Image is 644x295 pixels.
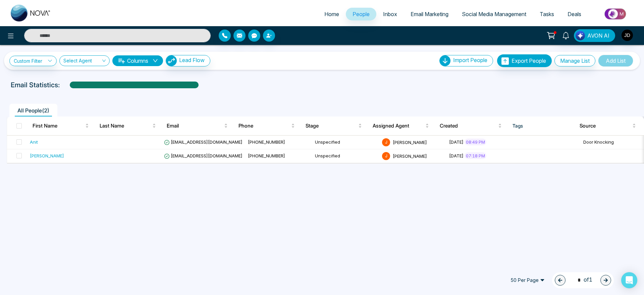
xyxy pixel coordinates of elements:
a: Email Marketing [404,8,455,20]
span: [PHONE_NUMBER] [248,153,285,158]
th: Created [434,116,507,135]
button: Lead Flow [166,55,210,66]
a: Social Media Management [455,8,533,20]
a: Home [318,8,346,20]
p: Email Statistics: [11,80,60,90]
span: All People ( 2 ) [15,107,52,114]
span: People [353,11,370,17]
th: Email [161,116,233,135]
span: [PHONE_NUMBER] [248,139,285,145]
th: Assigned Agent [367,116,434,135]
a: Deals [561,8,588,20]
span: Assigned Agent [373,122,424,130]
span: [DATE] [449,153,464,158]
a: Inbox [376,8,404,20]
img: Lead Flow [166,55,177,66]
span: Created [440,122,497,130]
span: Social Media Management [462,11,526,17]
th: Source [574,116,641,135]
button: Columnsdown [112,55,163,66]
span: J [382,152,390,160]
img: Market-place.gif [591,6,640,21]
div: Open Intercom Messenger [621,272,637,288]
span: of 1 [574,276,592,285]
a: Tasks [533,8,561,20]
th: Phone [233,116,300,135]
span: Deals [568,11,581,17]
a: People [346,8,376,20]
span: Source [580,122,631,130]
th: Last Name [94,116,161,135]
a: Custom Filter [9,56,57,66]
span: J [382,138,390,146]
img: Lead Flow [576,31,585,40]
span: Phone [238,122,290,130]
span: [EMAIL_ADDRESS][DOMAIN_NAME] [164,153,243,158]
span: Home [324,11,339,17]
span: [PERSON_NAME] [393,139,427,145]
td: Unspecified [312,136,379,149]
div: [PERSON_NAME] [30,152,64,159]
span: [PERSON_NAME] [393,153,427,158]
span: Inbox [383,11,397,17]
a: Lead FlowLead Flow [163,55,210,66]
div: Anit [30,139,38,145]
span: [EMAIL_ADDRESS][DOMAIN_NAME] [164,139,243,145]
th: Stage [300,116,367,135]
th: Tags [507,116,574,135]
span: Last Name [100,122,151,130]
span: 07:18 PM [465,152,486,159]
span: Stage [306,122,357,130]
span: First Name [33,122,84,130]
span: [DATE] [449,139,464,145]
th: First Name [27,116,94,135]
span: Export People [512,57,546,64]
span: Email Marketing [411,11,448,17]
img: User Avatar [622,30,633,41]
button: AVON AI [574,29,615,42]
span: Email [167,122,223,130]
span: Tasks [540,11,554,17]
img: Nova CRM Logo [11,5,51,21]
span: Import People [453,57,487,63]
span: 08:49 PM [465,139,486,145]
button: Manage List [554,55,595,66]
span: 50 Per Page [506,275,549,286]
span: AVON AI [587,32,609,40]
span: down [153,58,158,63]
span: Lead Flow [179,57,205,63]
td: Unspecified [312,149,379,163]
button: Export People [497,54,552,67]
